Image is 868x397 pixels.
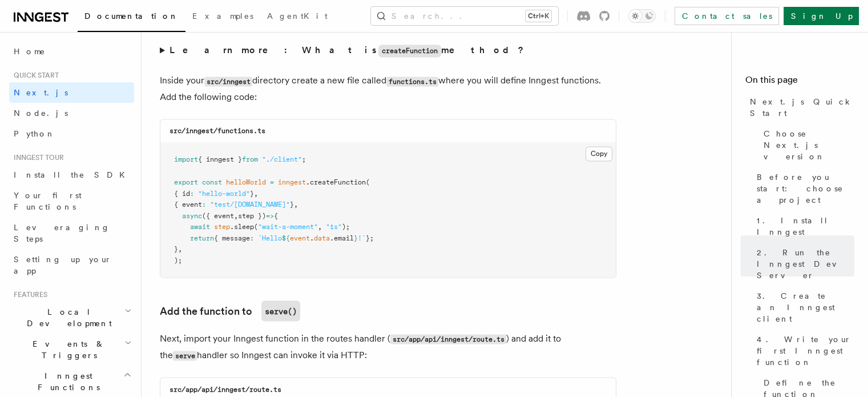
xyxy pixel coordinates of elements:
span: step [214,222,230,230]
a: 3. Create an Inngest client [752,286,854,329]
span: Next.js Quick Start [750,96,854,119]
span: ); [174,256,182,264]
span: ${ [282,234,290,242]
span: await [190,222,210,230]
span: Before you start: choose a project [757,171,854,206]
span: ; [302,155,306,163]
code: functions.ts [386,77,438,86]
span: : [250,234,254,242]
span: 4. Write your first Inngest function [757,334,854,368]
span: from [242,155,258,163]
span: , [254,189,258,197]
a: 4. Write your first Inngest function [752,329,854,372]
span: Local Development [9,306,124,329]
span: . [310,234,314,242]
span: Node.js [14,109,68,118]
span: ( [366,178,370,186]
code: src/app/api/inngest/route.ts [169,385,281,393]
span: { event [174,200,202,208]
span: `Hello [258,234,282,242]
a: Examples [185,3,260,31]
span: async [182,211,202,219]
code: serve() [261,300,300,321]
span: Install the SDK [14,170,132,179]
a: 1. Install Inngest [752,210,854,242]
strong: Learn more: What is method? [169,45,526,55]
span: Python [14,129,55,138]
button: Local Development [9,302,134,334]
span: Your first Functions [14,191,82,211]
span: { inngest } [198,155,242,163]
code: src/app/api/inngest/route.ts [390,334,506,344]
span: = [270,178,274,186]
span: { message [214,234,250,242]
span: Inngest tour [9,153,64,162]
span: "./client" [262,155,302,163]
a: Choose Next.js version [759,123,854,167]
a: Documentation [78,3,185,32]
a: Contact sales [675,7,779,25]
span: ( [254,222,258,230]
a: Install the SDK [9,165,134,185]
span: "hello-world" [198,189,250,197]
a: Node.js [9,103,134,123]
kbd: Ctrl+K [526,10,551,22]
span: step }) [238,211,266,219]
a: Before you start: choose a project [752,167,854,210]
span: Examples [192,11,253,21]
span: event [290,234,310,242]
span: { id [174,189,190,197]
span: Quick start [9,71,59,80]
span: Next.js [14,88,68,97]
summary: Learn more: What iscreateFunctionmethod? [160,42,616,59]
span: .sleep [230,222,254,230]
span: .createFunction [306,178,366,186]
span: return [190,234,214,242]
code: src/inngest [204,77,252,86]
span: } [290,200,294,208]
span: const [202,178,222,186]
span: "wait-a-moment" [258,222,318,230]
span: : [190,189,194,197]
span: Features [9,290,47,299]
h4: On this page [745,73,854,91]
span: "1s" [326,222,342,230]
span: , [294,200,298,208]
span: AgentKit [267,11,328,21]
span: Events & Triggers [9,338,124,361]
a: Sign Up [784,7,859,25]
span: Leveraging Steps [14,223,110,243]
a: Add the function toserve() [160,300,300,321]
span: data [314,234,330,242]
span: 1. Install Inngest [757,215,854,238]
p: Inside your directory create a new file called where you will define Inngest functions. Add the f... [160,73,616,105]
span: export [174,178,198,186]
span: "test/[DOMAIN_NAME]" [210,200,290,208]
code: serve [173,351,197,360]
a: Next.js [9,82,134,103]
button: Search...Ctrl+K [371,7,558,25]
span: } [174,244,178,252]
button: Toggle dark mode [628,9,656,23]
span: Setting up your app [14,255,112,275]
a: Next.js Quick Start [745,91,854,123]
span: .email [330,234,354,242]
span: import [174,155,198,163]
span: helloWorld [226,178,266,186]
a: Home [9,41,134,62]
span: Inngest Functions [9,370,123,393]
span: ); [342,222,350,230]
a: Setting up your app [9,249,134,281]
span: 2. Run the Inngest Dev Server [757,247,854,281]
span: !` [358,234,366,242]
span: , [234,211,238,219]
span: , [318,222,322,230]
span: Documentation [84,11,179,21]
span: : [202,200,206,208]
button: Events & Triggers [9,334,134,366]
a: AgentKit [260,3,334,31]
span: ({ event [202,211,234,219]
button: Copy [586,146,612,161]
a: Your first Functions [9,185,134,217]
code: createFunction [378,45,441,57]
